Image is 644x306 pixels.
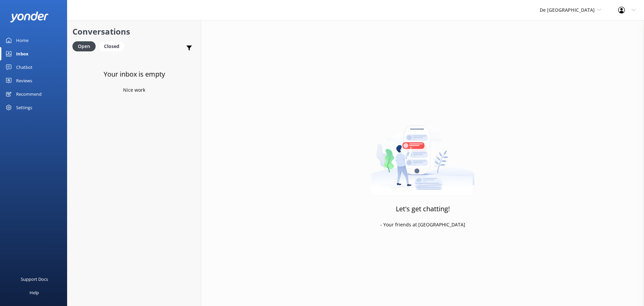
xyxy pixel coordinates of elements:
[99,41,124,51] div: Closed
[123,86,145,94] p: Nice work
[16,74,32,87] div: Reviews
[16,60,33,74] div: Chatbot
[21,272,48,286] div: Support Docs
[16,87,42,101] div: Recommend
[104,69,165,80] h3: Your inbox is empty
[72,25,196,38] h2: Conversations
[396,204,450,214] h3: Let's get chatting!
[16,101,32,114] div: Settings
[72,41,96,51] div: Open
[16,34,29,47] div: Home
[371,111,475,195] img: artwork of a man stealing a conversation from at giant smartphone
[30,286,39,299] div: Help
[540,7,595,13] span: De [GEOGRAPHIC_DATA]
[380,221,465,228] p: - Your friends at [GEOGRAPHIC_DATA]
[99,42,128,50] a: Closed
[10,11,49,23] img: yonder-white-logo.png
[72,42,99,50] a: Open
[16,47,29,60] div: Inbox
